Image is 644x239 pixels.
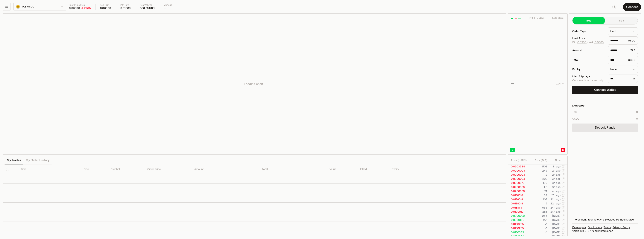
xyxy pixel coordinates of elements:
[511,16,514,19] button: Show Buy and Sell Orders
[608,75,638,83] div: %
[572,229,638,233] div: Version 0.1.0 + in production
[259,164,326,174] th: Total
[608,66,638,73] button: None
[140,4,154,7] div: 24h Volume
[577,41,587,44] button: 0.0380
[4,157,23,164] button: My Trades
[533,158,547,162] div: Size ( TAB )
[552,181,561,185] time: 3h ago
[636,117,638,121] div: 0
[23,157,52,164] button: My Order History
[164,4,172,7] div: Mkt cap
[636,110,638,114] div: 0
[552,189,561,193] time: 4h ago
[508,169,530,173] td: 0.0200004
[572,124,638,132] a: Deposit Funds
[552,222,561,226] time: [DATE]
[530,164,547,169] td: 1708
[518,16,521,19] button: Show Buy Orders Only
[552,177,561,181] time: 3h ago
[120,7,131,10] div: 0.01880
[508,230,530,234] td: 0.0180339
[27,5,34,8] span: USDC
[530,218,547,222] td: 271
[511,148,513,152] span: B
[608,46,638,54] div: TAB
[508,173,530,177] td: 0.0200004
[530,173,547,177] td: 72
[552,169,561,172] time: 2h ago
[550,210,561,213] time: 24h ago
[508,214,530,218] td: 0.0390022
[530,230,547,234] td: <1
[572,41,588,44] span: Bid -
[100,7,111,10] div: 0.03900
[552,214,561,218] time: [DATE]
[608,36,638,45] div: USDC
[548,16,564,20] div: Size ( TAB )
[191,164,259,174] th: Amount
[530,226,547,230] td: <1
[588,229,598,233] span: 67174bd856e652f9f527cc9d9c6db29712ff2a2a
[530,234,547,238] td: <1
[530,197,547,201] td: 208
[572,37,605,40] div: Limit Price
[120,4,131,7] div: 24h Low
[530,210,547,214] td: 285
[508,222,530,226] td: 0.0180285
[508,185,530,189] td: 0.0200986
[22,5,26,8] span: TAB
[552,173,561,176] time: 2h ago
[572,225,586,229] a: Developers
[530,193,547,197] td: 34
[572,104,584,108] div: Overview
[164,7,166,10] div: —
[508,164,530,169] td: 0.0203534
[508,226,530,230] td: 0.0180285
[16,5,20,9] img: TAB.png
[608,56,638,64] div: USDC
[530,181,547,185] td: 199
[326,164,357,174] th: Value
[620,218,634,221] a: TradingView
[530,214,547,218] td: 256
[508,201,530,206] td: 0.0188018
[553,165,561,168] time: 1h ago
[552,226,561,230] time: [DATE]
[552,194,561,197] time: 17h ago
[530,189,547,193] td: 74
[108,164,144,174] th: Symbol
[623,3,641,11] button: Connect
[613,225,630,229] a: Privacy Policy
[357,164,389,174] th: Filled
[511,81,514,86] div: —
[514,16,517,19] button: Show Sell Orders Only
[572,110,577,114] div: TAB
[572,79,605,82] div: On immediate trades only
[81,164,108,174] th: Side
[508,210,530,214] td: 0.0190012
[550,206,561,209] time: 24h ago
[530,201,547,206] td: 7
[572,49,605,52] div: Amount
[389,164,450,174] th: Expiry
[6,168,9,171] button: Select all
[552,218,561,222] time: [DATE]
[69,7,80,10] div: 0.03800
[508,181,530,185] td: 0.0200970
[572,59,605,61] div: Total
[508,234,530,238] td: 0.0180339
[552,235,561,238] time: [DATE]
[594,41,604,44] button: 0.0380
[84,7,91,10] div: 2.57%
[69,4,91,7] div: Last Price (24h)
[588,225,602,229] a: Disclosures
[528,16,545,20] div: Price ( USDC )
[550,158,561,162] div: Time
[572,75,605,78] div: Max. Slippage
[530,206,547,210] td: 1036
[552,185,561,189] time: 3h ago
[605,17,638,24] button: Sell
[572,30,605,33] div: Order Type
[530,185,547,189] td: 110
